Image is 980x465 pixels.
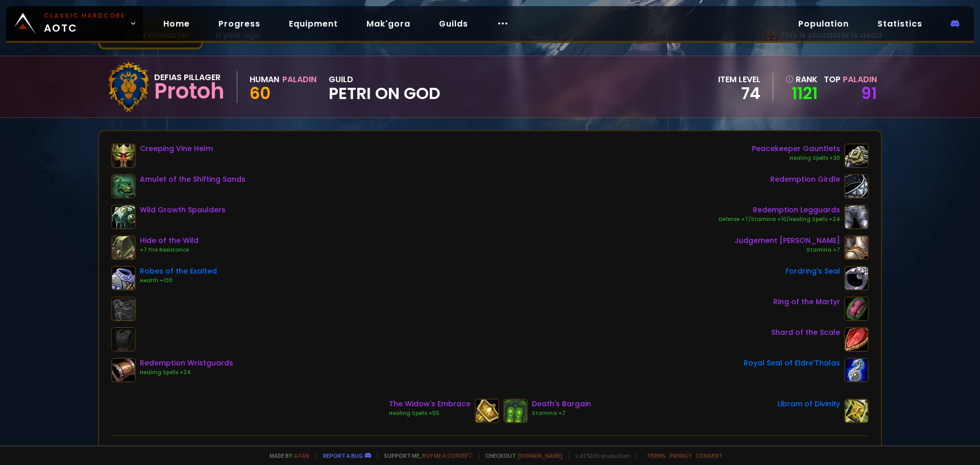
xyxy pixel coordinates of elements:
div: Redemption Girdle [770,174,840,185]
img: item-23201 [844,399,869,423]
div: Creeping Vine Helm [140,143,213,154]
span: Support me, [377,452,473,459]
div: Healing Spells +30 [752,154,840,162]
a: Home [155,13,198,34]
a: [DOMAIN_NAME] [518,452,562,459]
a: Terms [647,452,666,459]
img: item-21507 [111,174,136,199]
a: Report a bug [323,452,363,459]
div: Royal Seal of Eldre'Thalas [744,358,840,369]
div: Peacekeeper Gauntlets [752,143,840,154]
div: Human [250,73,279,86]
a: a fan [294,452,309,459]
div: Ring of the Martyr [773,297,840,307]
img: item-18510 [111,235,136,260]
div: Wild Growth Spaulders [140,205,226,215]
img: item-13346 [111,266,136,290]
img: item-22431 [844,174,869,199]
img: item-18810 [111,205,136,229]
img: item-16058 [844,266,869,290]
img: item-22427 [844,205,869,229]
span: v. d752d5 - production [569,452,630,459]
a: Progress [210,13,268,34]
img: item-21669 [111,143,136,168]
img: item-22942 [475,399,499,423]
div: Health +100 [140,277,217,285]
span: Paladin [843,74,877,85]
a: Consent [696,452,723,459]
div: Protoh [154,84,225,99]
div: Libram of Divinity [777,399,840,409]
div: Top [824,73,877,86]
div: item level [718,73,761,86]
div: Redemption Legguards [719,205,840,215]
img: item-18472 [844,358,869,382]
div: 74 [718,86,761,101]
div: Paladin [282,73,316,86]
div: Death's Bargain [532,399,591,409]
img: item-17064 [844,327,869,352]
span: Made by [263,452,309,459]
div: Robes of the Exalted [140,266,217,277]
a: Privacy [670,452,692,459]
div: rank [786,73,818,86]
img: item-21620 [844,297,869,321]
div: Stamina +7 [734,246,840,254]
div: Redemption Wristguards [140,358,233,369]
div: +7 Fire Resistance [140,246,199,254]
div: Fordring's Seal [786,266,840,277]
div: Defense +7/Stamina +10/Healing Spells +24 [719,215,840,224]
a: 91 [861,82,877,105]
div: Amulet of the Shifting Sands [140,174,246,185]
small: Classic Hardcore [44,11,126,20]
a: Classic HardcoreAOTC [6,6,143,41]
img: item-16957 [844,235,869,260]
div: Hide of the Wild [140,235,199,246]
a: Mak'gora [358,13,419,34]
img: item-20264 [844,143,869,168]
div: Stamina +7 [532,409,591,418]
a: Statistics [869,13,930,34]
div: Defias Pillager [154,71,225,84]
a: Buy me a coffee [422,452,473,459]
span: AOTC [44,11,126,36]
span: petri on god [329,86,440,101]
div: Shard of the Scale [771,327,840,338]
a: Guilds [431,13,476,34]
div: The Widow's Embrace [389,399,471,409]
a: Population [790,13,857,34]
img: item-22424 [111,358,136,382]
img: item-23075 [503,399,528,423]
a: 1121 [786,86,818,101]
div: Healing Spells +55 [389,409,471,418]
span: 60 [250,82,271,105]
div: Healing Spells +24 [140,369,233,377]
span: Checkout [479,452,562,459]
a: Equipment [281,13,346,34]
div: guild [329,73,440,101]
div: Judgement [PERSON_NAME] [734,235,840,246]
